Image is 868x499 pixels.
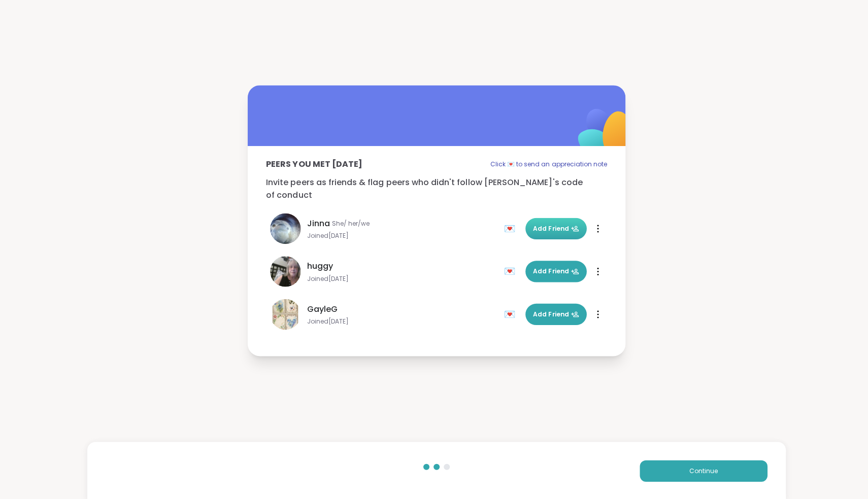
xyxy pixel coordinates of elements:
[305,232,495,240] span: Joined [DATE]
[305,275,495,283] span: Joined [DATE]
[636,459,763,481] button: Continue
[330,220,368,228] span: She/ her/we
[501,264,516,280] div: 💌
[522,261,583,282] button: Add Friend
[264,177,604,202] p: Invite peers as friends & flag peers who didn't follow [PERSON_NAME]'s code of conduct
[269,257,299,287] img: huggy
[305,317,495,326] span: Joined [DATE]
[501,306,516,323] div: 💌
[551,84,652,185] img: ShareWell Logomark
[264,159,360,171] p: Peers you met [DATE]
[269,214,299,244] img: Jinna
[522,304,583,325] button: Add Friend
[530,267,576,276] span: Add Friend
[305,261,331,273] span: huggy
[685,466,714,475] span: Continue
[530,225,576,234] span: Add Friend
[269,299,299,330] img: GayleG
[530,310,576,319] span: Add Friend
[501,221,516,237] div: 💌
[522,219,583,240] button: Add Friend
[305,303,336,315] span: GayleG
[305,218,328,230] span: Jinna
[487,159,604,171] p: Click 💌 to send an appreciation note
